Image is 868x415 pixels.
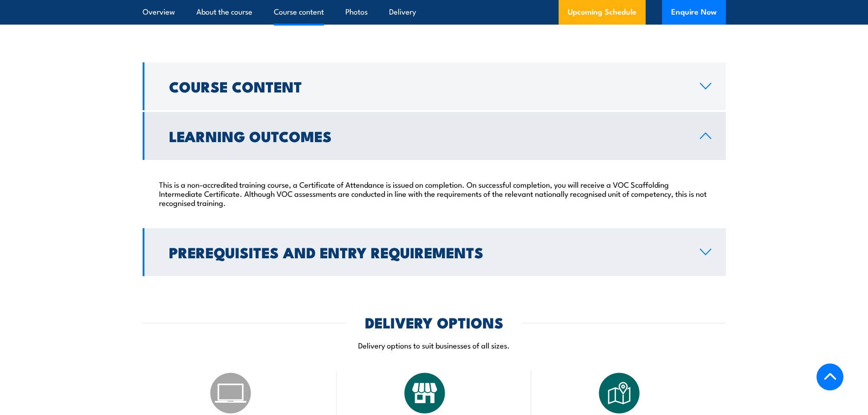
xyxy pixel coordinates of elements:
[365,316,503,328] h2: DELIVERY OPTIONS
[169,80,685,92] h2: Course Content
[143,228,726,276] a: Prerequisites and Entry Requirements
[143,340,726,350] p: Delivery options to suit businesses of all sizes.
[143,112,726,160] a: Learning Outcomes
[159,179,709,207] p: This is a non-accredited training course, a Certificate of Attendance is issued on completion. On...
[169,129,685,142] h2: Learning Outcomes
[143,62,726,110] a: Course Content
[169,246,685,258] h2: Prerequisites and Entry Requirements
